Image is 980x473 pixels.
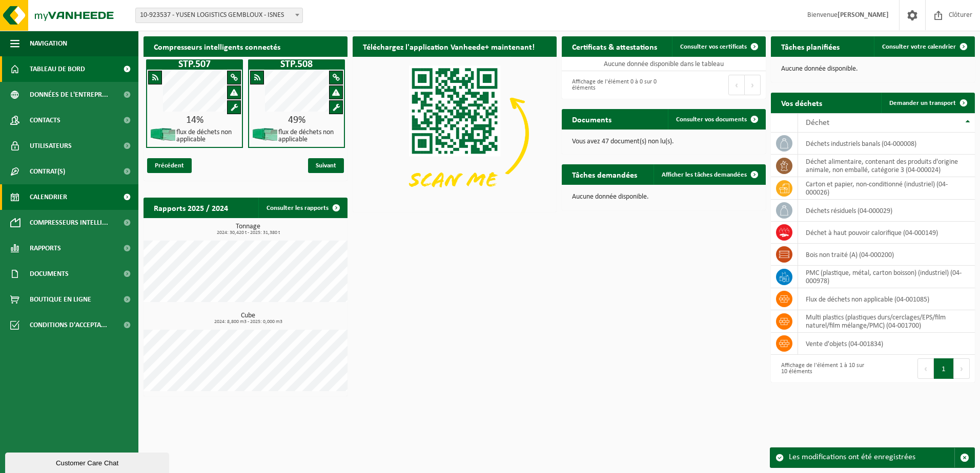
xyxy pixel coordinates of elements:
h2: Vos déchets [771,93,832,113]
span: 2024: 8,800 m3 - 2025: 0,000 m3 [149,319,348,325]
h3: Cube [149,312,348,325]
h4: flux de déchets non applicable [176,129,238,143]
a: Consulter vos certificats [672,36,765,57]
h3: Tonnage [149,223,348,235]
p: Aucune donnée disponible. [572,193,756,201]
span: Déchet [806,119,829,127]
h2: Tâches demandées [562,164,647,184]
h2: Rapports 2025 / 2024 [144,198,238,218]
div: 14% [147,115,242,125]
button: Previous [728,75,745,95]
span: Consulter vos certificats [680,44,747,50]
td: déchet alimentaire, contenant des produits d'origine animale, non emballé, catégorie 3 (04-000024) [798,155,975,177]
span: Tableau de bord [30,56,85,82]
a: Afficher les tâches demandées [654,164,765,185]
a: Consulter vos documents [668,109,765,130]
button: 1 [934,358,954,379]
h2: Documents [562,109,622,129]
td: déchet à haut pouvoir calorifique (04-000149) [798,222,975,244]
div: Les modifications ont été enregistrées [789,448,954,467]
span: Données de l'entrepr... [30,82,108,107]
button: Previous [917,358,934,379]
td: multi plastics (plastiques durs/cerclages/EPS/film naturel/film mélange/PMC) (04-001700) [798,310,975,333]
span: Afficher les tâches demandées [662,171,747,178]
span: Documents [30,261,69,287]
a: Consulter les rapports [258,198,346,218]
a: Consulter votre calendrier [874,36,974,57]
td: carton et papier, non-conditionné (industriel) (04-000026) [798,177,975,200]
td: déchets résiduels (04-000029) [798,200,975,222]
td: déchets industriels banals (04-000008) [798,133,975,155]
h4: flux de déchets non applicable [278,129,340,143]
td: bois non traité (A) (04-000200) [798,244,975,266]
span: 2024: 30,420 t - 2025: 31,380 t [149,230,348,235]
span: Contrat(s) [30,159,65,184]
td: Aucune donnée disponible dans le tableau [562,57,766,71]
img: HK-XP-30-GN-00 [252,128,277,141]
span: Rapports [30,235,61,261]
span: Suivant [308,158,344,173]
span: Utilisateurs [30,133,72,159]
h2: Certificats & attestations [562,36,667,56]
img: HK-XP-30-GN-00 [150,128,175,141]
td: flux de déchets non applicable (04-001085) [798,288,975,310]
span: Consulter vos documents [676,116,747,123]
span: 10-923537 - YUSEN LOGISTICS GEMBLOUX - ISNES [135,8,303,23]
span: Compresseurs intelli... [30,210,108,235]
p: Vous avez 47 document(s) non lu(s). [572,138,756,145]
span: Conditions d'accepta... [30,312,107,338]
span: Précédent [147,158,192,173]
span: Navigation [30,31,67,56]
div: Affichage de l'élément 0 à 0 sur 0 éléments [567,74,659,96]
strong: [PERSON_NAME] [838,11,889,19]
span: Consulter votre calendrier [882,44,956,50]
a: Demander un transport [881,93,974,113]
button: Next [745,75,761,95]
iframe: chat widget [5,450,171,473]
span: 10-923537 - YUSEN LOGISTICS GEMBLOUX - ISNES [136,8,302,23]
td: PMC (plastique, métal, carton boisson) (industriel) (04-000978) [798,266,975,288]
h2: Téléchargez l'application Vanheede+ maintenant! [353,36,545,56]
td: vente d'objets (04-001834) [798,333,975,355]
h1: STP.508 [251,59,342,70]
span: Boutique en ligne [30,287,91,312]
h1: STP.507 [149,59,240,70]
div: Affichage de l'élément 1 à 10 sur 10 éléments [776,357,868,380]
div: 49% [249,115,344,125]
span: Contacts [30,107,60,133]
h2: Tâches planifiées [771,36,850,56]
span: Calendrier [30,184,67,210]
h2: Compresseurs intelligents connectés [144,36,348,56]
span: Demander un transport [889,100,956,106]
button: Next [954,358,970,379]
img: Download de VHEPlus App [353,57,557,210]
p: Aucune donnée disponible. [781,66,965,73]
